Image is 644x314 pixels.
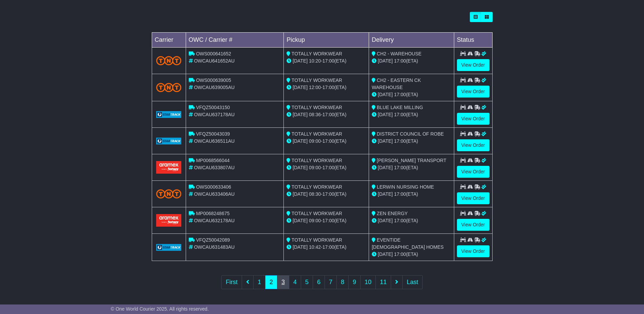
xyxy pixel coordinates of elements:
[253,275,265,289] a: 1
[372,164,451,171] div: (ETA)
[284,33,369,48] td: Pickup
[372,217,451,224] div: (ETA)
[287,217,366,224] div: - (ETA)
[402,275,423,289] a: Last
[186,33,284,48] td: OWC / Carrier #
[378,112,393,117] span: [DATE]
[394,218,406,223] span: 17:00
[194,191,235,197] span: OWCAU633406AU
[372,111,451,118] div: (ETA)
[372,191,451,198] div: (ETA)
[194,112,235,117] span: OWCAU637178AU
[457,59,490,71] a: View Order
[375,275,391,289] a: 11
[377,184,434,190] span: LERWIN NURSING HOME
[457,113,490,125] a: View Order
[360,275,376,289] a: 10
[348,275,361,289] a: 9
[394,138,406,144] span: 17:00
[152,33,186,48] td: Carrier
[323,112,334,117] span: 17:00
[394,191,406,197] span: 17:00
[377,158,446,163] span: [PERSON_NAME] TRANSPORT
[336,275,349,289] a: 8
[377,51,422,56] span: CH2 - WAREHOUSE
[378,218,393,223] span: [DATE]
[293,191,308,197] span: [DATE]
[287,191,366,198] div: - (ETA)
[287,244,366,251] div: - (ETA)
[377,131,444,137] span: DISTRICT COUNCIL OF ROBE
[377,211,408,216] span: ZEN ENERGY
[156,244,182,251] img: GetCarrierServiceLogo
[457,166,490,178] a: View Order
[292,131,342,137] span: TOTALLY WORKWEAR
[369,33,454,48] td: Delivery
[457,219,490,231] a: View Order
[323,85,334,90] span: 17:00
[323,138,334,144] span: 17:00
[372,77,421,90] span: CH2 - EASTERN CK WAREHOUSE
[323,244,334,250] span: 17:00
[457,192,490,204] a: View Order
[196,77,231,83] span: OWS000639005
[309,218,321,223] span: 09:00
[293,244,308,250] span: [DATE]
[156,138,182,144] img: GetCarrierServiceLogo
[378,251,393,257] span: [DATE]
[372,91,451,98] div: (ETA)
[194,244,235,250] span: OWCAU631483AU
[323,191,334,197] span: 17:00
[292,237,342,243] span: TOTALLY WORKWEAR
[287,164,366,171] div: - (ETA)
[293,138,308,144] span: [DATE]
[156,83,182,92] img: TNT_Domestic.png
[457,245,490,257] a: View Order
[454,33,492,48] td: Status
[111,306,209,312] span: © One World Courier 2025. All rights reserved.
[287,111,366,118] div: - (ETA)
[287,138,366,145] div: - (ETA)
[378,58,393,64] span: [DATE]
[196,211,229,216] span: MP0068248675
[292,211,342,216] span: TOTALLY WORKWEAR
[196,237,230,243] span: VFQZ50042089
[287,57,366,65] div: - (ETA)
[156,161,182,174] img: Aramex.png
[378,165,393,170] span: [DATE]
[372,251,451,258] div: (ETA)
[394,58,406,64] span: 17:00
[323,218,334,223] span: 17:00
[309,138,321,144] span: 09:00
[377,105,423,110] span: BLUE LAKE MILLING
[194,58,235,64] span: OWCAU641652AU
[156,56,182,65] img: TNT_Domestic.png
[394,92,406,97] span: 17:00
[457,139,490,151] a: View Order
[292,77,342,83] span: TOTALLY WORKWEAR
[293,165,308,170] span: [DATE]
[196,184,231,190] span: OWS000633406
[325,275,337,289] a: 7
[156,189,182,198] img: TNT_Domestic.png
[194,85,235,90] span: OWCAU639005AU
[196,105,230,110] span: VFQZ50043150
[156,214,182,227] img: Aramex.png
[292,184,342,190] span: TOTALLY WORKWEAR
[194,218,235,223] span: OWCAU632178AU
[196,51,231,56] span: OWS000641652
[378,191,393,197] span: [DATE]
[309,165,321,170] span: 09:00
[196,158,229,163] span: MP0068566044
[292,105,342,110] span: TOTALLY WORKWEAR
[156,111,182,118] img: GetCarrierServiceLogo
[323,165,334,170] span: 17:00
[378,92,393,97] span: [DATE]
[378,138,393,144] span: [DATE]
[265,275,277,289] a: 2
[194,138,235,144] span: OWCAU636511AU
[194,165,235,170] span: OWCAU633807AU
[196,131,230,137] span: VFQZ50043039
[301,275,313,289] a: 5
[394,112,406,117] span: 17:00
